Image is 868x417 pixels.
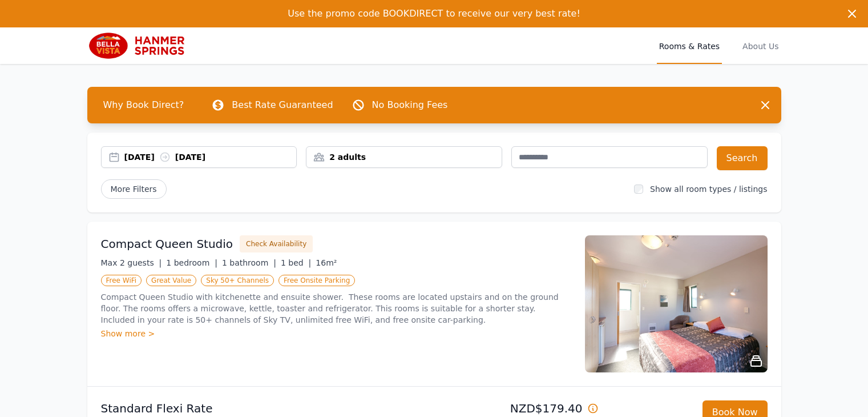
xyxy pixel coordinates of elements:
[281,258,311,267] span: 1 bed |
[101,236,233,252] h3: Compact Queen Studio
[232,98,333,112] p: Best Rate Guaranteed
[650,185,767,194] label: Show all room types / listings
[717,146,768,170] button: Search
[101,291,571,326] p: Compact Queen Studio with kitchenette and ensuite shower. These rooms are located upstairs and on...
[240,235,313,252] button: Check Availability
[166,258,217,267] span: 1 bedroom |
[146,275,196,286] span: Great Value
[740,27,781,64] a: About Us
[439,400,599,416] p: NZD$179.40
[101,258,162,267] span: Max 2 guests |
[101,328,571,339] div: Show more >
[101,275,142,286] span: Free WiFi
[101,400,430,416] p: Standard Flexi Rate
[372,98,448,112] p: No Booking Fees
[101,179,167,199] span: More Filters
[124,151,297,163] div: [DATE] [DATE]
[288,8,580,19] span: Use the promo code BOOKDIRECT to receive our very best rate!
[316,258,337,267] span: 16m²
[657,27,722,64] a: Rooms & Rates
[306,151,502,163] div: 2 adults
[201,275,274,286] span: Sky 50+ Channels
[94,94,193,117] span: Why Book Direct?
[222,258,276,267] span: 1 bathroom |
[278,275,355,286] span: Free Onsite Parking
[87,32,197,59] img: Bella Vista Hanmer Springs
